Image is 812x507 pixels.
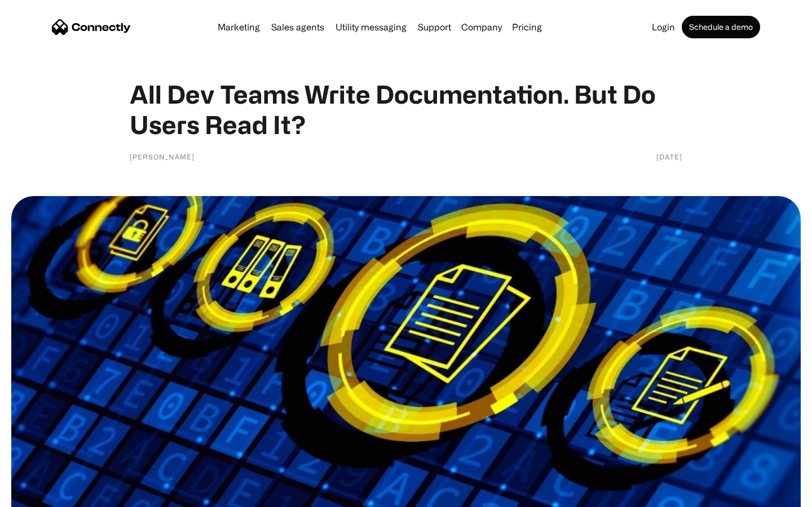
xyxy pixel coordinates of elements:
[213,23,264,32] a: Marketing
[413,23,456,32] a: Support
[647,23,679,32] a: Login
[331,23,411,32] a: Utility messaging
[267,23,329,32] a: Sales agents
[507,23,546,32] a: Pricing
[130,151,195,162] div: [PERSON_NAME]
[461,19,502,35] div: Company
[130,79,682,140] h1: All Dev Teams Write Documentation. But Do Users Read It?
[682,16,760,38] a: Schedule a demo
[11,487,68,503] aside: Language selected: English
[656,151,682,162] div: [DATE]
[23,487,68,503] ul: Language list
